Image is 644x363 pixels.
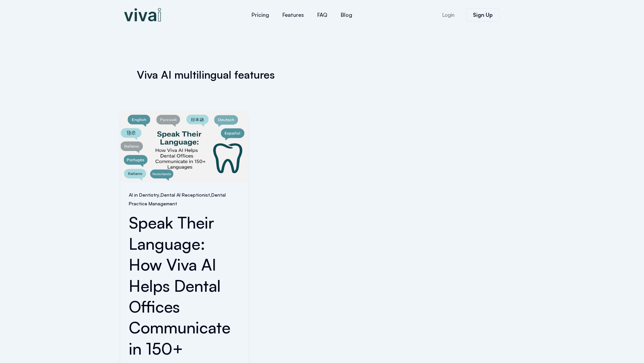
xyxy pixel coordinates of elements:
a: Pricing [245,7,276,23]
a: Features [276,7,311,23]
a: Read: Speak Their Language: How Viva AI Helps Dental Offices Communicate in 150+ Languages [121,142,248,149]
a: Blog [334,7,359,23]
a: AI in Dentistry [129,192,159,198]
img: Viva AI supports multiple languages for dental offices [121,111,248,182]
span: , , [129,190,240,208]
h1: Viva AI multilingual features [137,67,507,82]
a: Login [434,8,463,22]
nav: Menu [205,7,399,23]
span: Login [442,12,454,17]
a: Dental AI Receptionist [161,192,210,198]
a: FAQ [311,7,334,23]
span: Sign Up [473,12,493,17]
a: Sign Up [466,8,500,22]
